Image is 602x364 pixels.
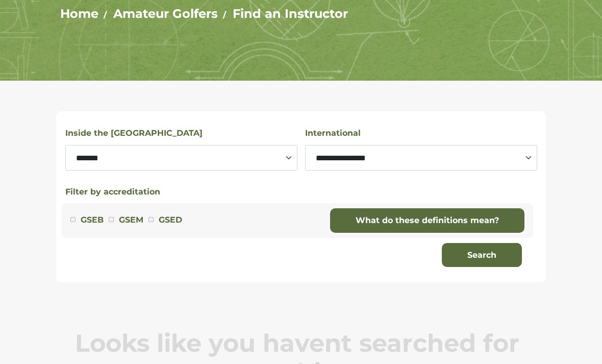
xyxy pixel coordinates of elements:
[305,127,361,140] label: International
[159,213,182,227] label: GSED
[233,6,348,21] a: Find an Instructor
[65,186,160,198] button: Filter by accreditation
[65,127,203,140] label: Inside the [GEOGRAPHIC_DATA]
[119,213,143,227] label: GSEM
[305,145,537,171] select: Select a country
[442,243,522,268] button: Search
[330,208,524,233] a: What do these definitions mean?
[113,6,218,21] a: Amateur Golfers
[81,213,104,227] label: GSEB
[60,6,98,21] a: Home
[65,145,297,171] select: Select a state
